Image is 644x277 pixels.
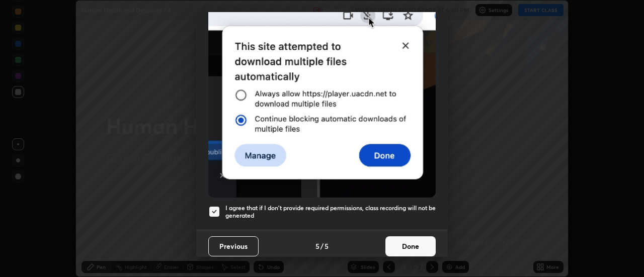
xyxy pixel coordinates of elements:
h4: 5 [325,241,329,251]
button: Previous [208,236,259,256]
h4: 5 [315,241,319,251]
button: Done [385,236,436,256]
h5: I agree that if I don't provide required permissions, class recording will not be generated [225,204,436,220]
h4: / [320,241,324,251]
